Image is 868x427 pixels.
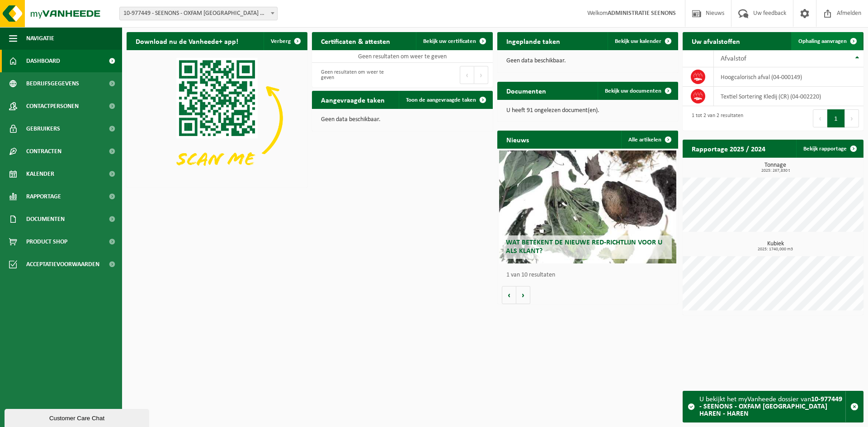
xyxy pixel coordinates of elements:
a: Ophaling aanvragen [791,32,863,50]
span: Documenten [26,208,65,230]
span: Bedrijfsgegevens [26,72,79,95]
span: Toon de aangevraagde taken [406,97,476,103]
a: Alle artikelen [621,131,677,149]
div: 1 tot 2 van 2 resultaten [687,108,743,128]
td: hoogcalorisch afval (04-000149) [714,67,863,87]
button: Previous [813,109,827,127]
a: Bekijk uw kalender [608,32,677,50]
a: Bekijk rapportage [796,140,863,158]
h3: Kubiek [687,241,863,252]
span: Rapportage [26,185,61,208]
a: Wat betekent de nieuwe RED-richtlijn voor u als klant? [499,150,676,263]
span: Bekijk uw documenten [605,88,661,94]
span: 2025: 267,830 t [687,169,863,173]
button: Vorige [502,286,516,304]
span: Contracten [26,140,61,163]
h2: Rapportage 2025 / 2024 [683,140,774,157]
h2: Documenten [497,82,555,99]
a: Bekijk uw documenten [598,82,677,100]
span: 10-977449 - SEENONS - OXFAM YUNUS CENTER HAREN - HAREN [120,7,277,20]
span: Contactpersonen [26,95,79,117]
p: Geen data beschikbaar. [321,117,484,123]
a: Toon de aangevraagde taken [399,91,492,109]
p: 1 van 10 resultaten [506,272,674,278]
img: Download de VHEPlus App [127,50,307,186]
span: 2025: 1740,000 m3 [687,247,863,252]
button: Previous [460,66,474,84]
div: Geen resultaten om weer te geven [316,65,398,85]
h2: Download nu de Vanheede+ app! [127,32,247,50]
span: Acceptatievoorwaarden [26,253,99,276]
button: Next [474,66,488,84]
span: Ophaling aanvragen [798,38,847,44]
button: Verberg [264,32,307,50]
span: Afvalstof [721,55,746,62]
span: Bekijk uw kalender [615,38,661,44]
span: Navigatie [26,27,54,50]
h2: Certificaten & attesten [312,32,399,50]
strong: 10-977449 - SEENONS - OXFAM [GEOGRAPHIC_DATA] HAREN - HAREN [699,396,842,418]
h3: Tonnage [687,162,863,173]
p: U heeft 91 ongelezen document(en). [506,108,669,114]
span: Dashboard [26,50,60,72]
td: Geen resultaten om weer te geven [312,50,493,63]
h2: Aangevraagde taken [312,91,394,108]
span: 10-977449 - SEENONS - OXFAM YUNUS CENTER HAREN - HAREN [119,7,278,20]
div: U bekijkt het myVanheede dossier van [699,391,845,422]
span: Product Shop [26,230,67,253]
button: Volgende [516,286,530,304]
h2: Ingeplande taken [497,32,569,50]
button: 1 [827,109,845,127]
span: Kalender [26,163,54,185]
span: Bekijk uw certificaten [423,38,476,44]
span: Wat betekent de nieuwe RED-richtlijn voor u als klant? [506,239,662,255]
h2: Nieuws [497,131,538,148]
iframe: chat widget [5,407,151,427]
h2: Uw afvalstoffen [683,32,749,50]
p: Geen data beschikbaar. [506,58,669,64]
a: Bekijk uw certificaten [416,32,492,50]
span: Gebruikers [26,117,60,140]
td: Textiel Sortering Kledij (CR) (04-002220) [714,87,863,106]
span: Verberg [271,38,291,44]
button: Next [845,109,859,127]
strong: ADMINISTRATIE SEENONS [608,10,676,17]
